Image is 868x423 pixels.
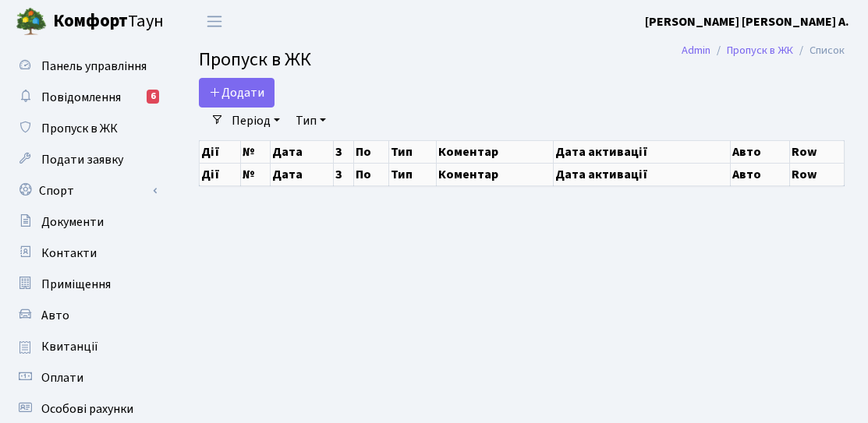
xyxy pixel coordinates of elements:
th: Дата [271,140,334,163]
a: Квитанції [8,331,164,362]
th: По [353,140,389,163]
span: Приміщення [41,276,111,293]
th: Тип [389,163,436,185]
span: Авто [41,307,69,324]
a: Приміщення [8,269,164,300]
span: Додати [209,84,264,101]
a: Додати [199,78,275,108]
span: Квитанції [41,338,98,355]
span: Оплати [41,369,83,386]
span: Пропуск в ЖК [41,120,118,137]
b: [PERSON_NAME] [PERSON_NAME] А. [645,13,849,30]
span: Подати заявку [41,151,123,168]
a: Спорт [8,175,164,206]
a: [PERSON_NAME] [PERSON_NAME] А. [645,12,849,31]
a: Авто [8,300,164,331]
a: Повідомлення6 [8,82,164,113]
span: Повідомлення [41,89,121,106]
a: Документи [8,206,164,238]
div: 6 [147,90,159,104]
nav: breadcrumb [658,34,868,67]
a: Подати заявку [8,144,164,175]
th: Row [790,140,845,163]
th: Дії [200,140,241,163]
th: Дата активації [553,140,730,163]
span: Документи [41,213,104,231]
th: З [333,140,353,163]
th: Row [790,163,845,185]
th: Дата активації [553,163,730,185]
th: № [241,163,271,185]
a: Період [225,108,286,134]
span: Пропуск в ЖК [199,46,311,73]
img: logo.png [16,6,47,37]
th: Авто [730,163,790,185]
th: Дата [271,163,334,185]
a: Тип [289,108,332,134]
th: Дії [200,163,241,185]
th: Авто [730,140,790,163]
th: № [241,140,271,163]
li: Список [793,42,845,59]
a: Контакти [8,238,164,269]
th: Коментар [436,140,553,163]
a: Пропуск в ЖК [8,113,164,144]
th: Коментар [436,163,553,185]
a: Панель управління [8,51,164,82]
span: Контакти [41,245,97,262]
a: Admin [682,42,710,58]
th: По [353,163,389,185]
a: Оплати [8,362,164,393]
span: Особові рахунки [41,400,133,418]
th: Тип [389,140,436,163]
span: Таун [53,9,164,35]
span: Панель управління [41,58,147,75]
th: З [333,163,353,185]
b: Комфорт [53,9,128,33]
button: Переключити навігацію [195,9,234,34]
a: Пропуск в ЖК [727,42,793,58]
